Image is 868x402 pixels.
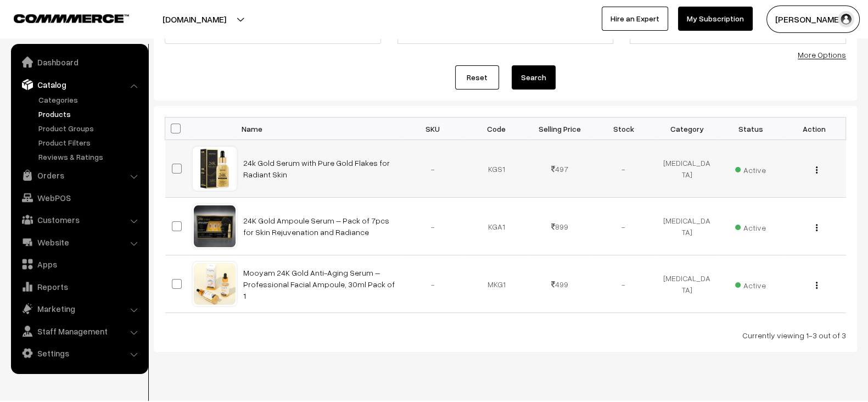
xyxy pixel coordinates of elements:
a: Categories [36,94,144,105]
th: Name [237,118,401,140]
span: Active [735,219,766,233]
span: Active [735,161,766,176]
button: [PERSON_NAME] [766,5,860,33]
div: Currently viewing 1-3 out of 3 [165,330,846,341]
button: Search [512,65,556,90]
a: Settings [14,343,144,363]
a: Mooyam 24K Gold Anti-Aging Serum – Professional Facial Ampoule, 30ml Pack of 1 [243,268,395,300]
td: 899 [528,198,592,255]
a: Staff Management [14,321,144,341]
a: Website [14,232,144,252]
th: Selling Price [528,118,592,140]
td: 499 [528,255,592,313]
th: Status [719,118,782,140]
img: Menu [816,224,817,231]
td: [MEDICAL_DATA] [655,140,719,198]
a: More Options [798,50,846,59]
a: Product Filters [36,137,144,148]
td: KGA1 [464,198,528,255]
td: - [401,255,465,313]
a: Hire an Expert [602,7,668,31]
a: Apps [14,254,144,274]
td: - [401,140,465,198]
a: Catalog [14,75,144,94]
td: - [592,198,656,255]
a: My Subscription [678,7,753,31]
img: COMMMERCE [14,14,129,23]
th: Code [464,118,528,140]
a: Reports [14,277,144,297]
td: 497 [528,140,592,198]
button: [DOMAIN_NAME] [124,5,265,33]
a: Marketing [14,299,144,319]
td: - [592,140,656,198]
a: Customers [14,210,144,230]
img: user [838,11,854,27]
td: - [401,198,465,255]
img: Menu [816,166,817,174]
td: [MEDICAL_DATA] [655,198,719,255]
a: Reviews & Ratings [36,151,144,163]
a: Orders [14,165,144,185]
a: WebPOS [14,188,144,208]
th: Stock [592,118,656,140]
td: KGS1 [464,140,528,198]
td: - [592,255,656,313]
th: Action [782,118,846,140]
a: COMMMERCE [14,11,110,24]
a: 24K Gold Ampoule Serum – Pack of 7pcs for Skin Rejuvenation and Radiance [243,216,389,237]
a: Reset [455,65,499,90]
a: Dashboard [14,52,144,72]
span: Active [735,277,766,291]
a: Product Groups [36,122,144,134]
img: Menu [816,282,817,289]
th: SKU [401,118,465,140]
th: Category [655,118,719,140]
a: Products [36,108,144,120]
td: MKG1 [464,255,528,313]
a: 24k Gold Serum with Pure Gold Flakes for Radiant Skin [243,158,390,179]
td: [MEDICAL_DATA] [655,255,719,313]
